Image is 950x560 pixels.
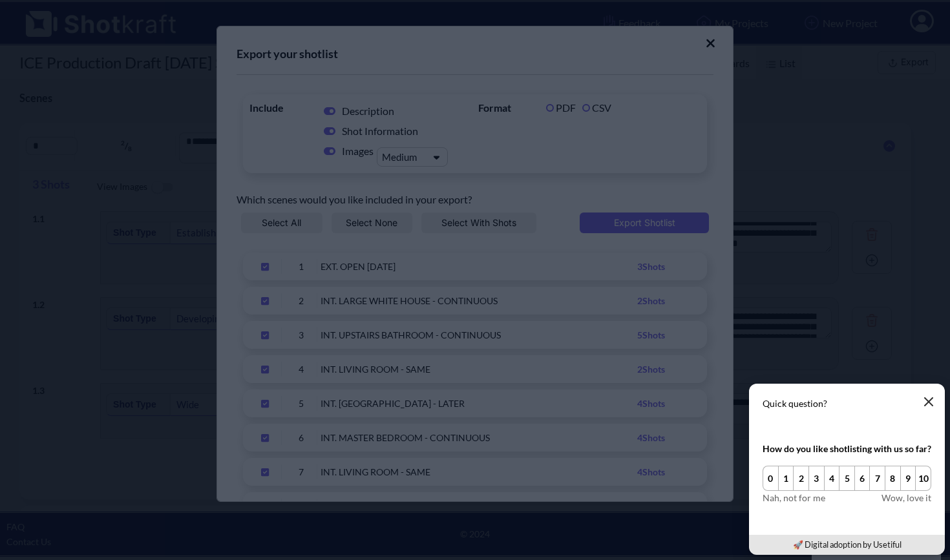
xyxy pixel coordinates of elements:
[839,466,855,491] button: 5
[915,466,931,491] button: 10
[763,442,931,455] div: How do you like shotlisting with us so far?
[763,491,825,504] span: Nah, not for me
[900,466,916,491] button: 9
[881,491,931,504] span: Wow, love it
[885,466,901,491] button: 8
[808,466,825,491] button: 3
[793,539,902,550] a: 🚀 Digital adoption by Usetiful
[778,466,794,491] button: 1
[869,466,885,491] button: 7
[793,466,809,491] button: 2
[763,466,779,491] button: 0
[824,466,840,491] button: 4
[10,11,120,21] div: Online
[763,397,931,410] p: Quick question?
[854,466,871,491] button: 6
